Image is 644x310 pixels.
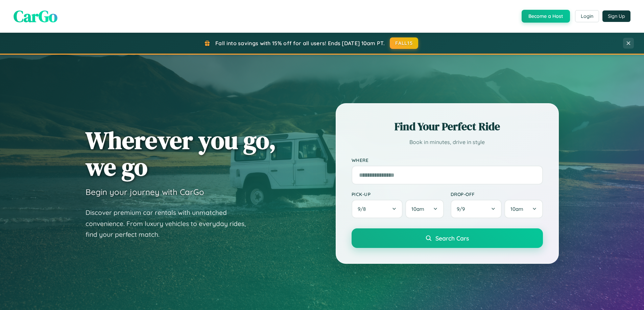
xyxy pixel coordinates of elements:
[352,157,543,163] label: Where
[451,200,502,218] button: 9/9
[522,10,570,23] button: Become a Host
[14,5,57,27] span: CarGo
[352,191,444,197] label: Pick-up
[86,187,204,197] h3: Begin your journey with CarGo
[86,207,255,240] p: Discover premium car rentals with unmatched convenience. From luxury vehicles to everyday rides, ...
[215,40,385,47] span: Fall into savings with 15% off for all users! Ends [DATE] 10am PT.
[435,234,469,242] span: Search Cars
[405,200,444,218] button: 10am
[352,200,403,218] button: 9/8
[352,119,543,134] h2: Find Your Perfect Ride
[457,206,468,212] span: 9 / 9
[358,206,369,212] span: 9 / 8
[510,206,523,212] span: 10am
[390,37,418,49] button: FALL15
[504,200,543,218] button: 10am
[352,228,543,248] button: Search Cars
[86,127,276,180] h1: Wherever you go, we go
[575,10,599,22] button: Login
[411,206,424,212] span: 10am
[451,191,543,197] label: Drop-off
[352,137,543,147] p: Book in minutes, drive in style
[602,10,630,22] button: Sign Up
